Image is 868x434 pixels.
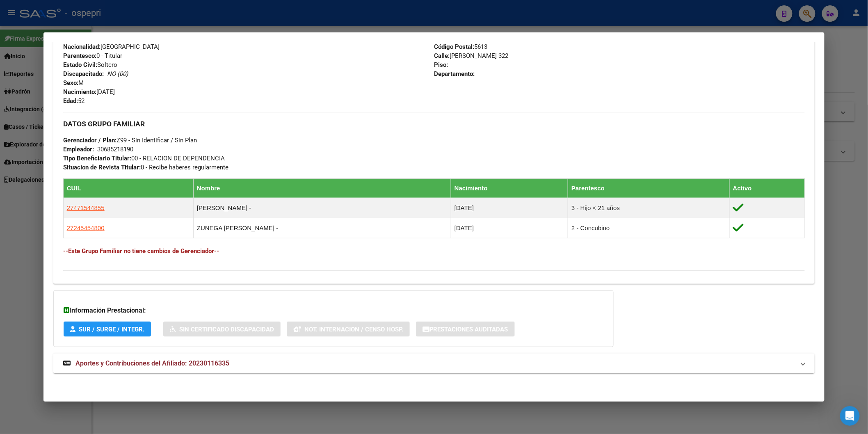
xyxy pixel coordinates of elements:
h4: --Este Grupo Familiar no tiene cambios de Gerenciador-- [63,247,805,256]
div: 30685218190 [97,145,133,154]
th: Nacimiento [451,178,568,198]
strong: Estado Civil: [63,61,97,69]
strong: Situacion de Revista Titular: [63,164,141,171]
td: 3 - Hijo < 21 años [568,198,730,218]
h3: DATOS GRUPO FAMILIAR [63,119,805,128]
strong: Nacionalidad: [63,43,101,50]
button: Not. Internacion / Censo Hosp. [287,322,410,337]
strong: Parentesco: [63,52,96,59]
button: SUR / SURGE / INTEGR. [64,322,151,337]
strong: Gerenciador / Plan: [63,137,116,144]
strong: Sexo: [63,79,78,87]
mat-expansion-panel-header: Aportes y Contribuciones del Afiliado: 20230116335 [53,354,815,373]
span: 27471544855 [67,204,105,211]
strong: Nacimiento: [63,88,96,96]
th: CUIL [63,178,193,198]
strong: Piso: [434,61,448,69]
span: Sin Certificado Discapacidad [179,326,274,333]
span: 52 [63,97,85,105]
span: [DATE] [63,88,115,96]
button: Prestaciones Auditadas [416,322,515,337]
strong: Código Postal: [434,43,474,50]
iframe: Intercom live chat [840,406,860,426]
th: Parentesco [568,178,730,198]
span: Aportes y Contribuciones del Afiliado: 20230116335 [75,359,229,367]
span: 0 - Recibe haberes regularmente [63,164,228,171]
td: [DATE] [451,198,568,218]
span: 00 - RELACION DE DEPENDENCIA [63,155,225,162]
td: 2 - Concubino [568,218,730,238]
button: Sin Certificado Discapacidad [163,322,281,337]
span: Not. Internacion / Censo Hosp. [304,326,403,333]
h3: Información Prestacional: [64,306,603,315]
td: ZUNEGA [PERSON_NAME] - [193,218,451,238]
span: SUR / SURGE / INTEGR. [79,326,144,333]
span: Prestaciones Auditadas [429,326,508,333]
strong: Empleador: [63,146,94,153]
span: [PERSON_NAME] 322 [434,52,508,59]
span: [GEOGRAPHIC_DATA] [63,43,160,50]
span: Z99 - Sin Identificar / Sin Plan [63,137,197,144]
span: Soltero [63,61,117,69]
strong: Departamento: [434,70,475,78]
span: 5613 [434,43,487,50]
th: Activo [729,178,804,198]
strong: Calle: [434,52,450,59]
td: [DATE] [451,218,568,238]
i: NO (00) [107,70,128,78]
strong: Edad: [63,97,78,105]
strong: Discapacitado: [63,70,104,78]
span: M [63,79,84,87]
span: 27245454800 [67,224,105,231]
span: 0 - Titular [63,52,122,59]
td: [PERSON_NAME] - [193,198,451,218]
th: Nombre [193,178,451,198]
strong: Tipo Beneficiario Titular: [63,155,131,162]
